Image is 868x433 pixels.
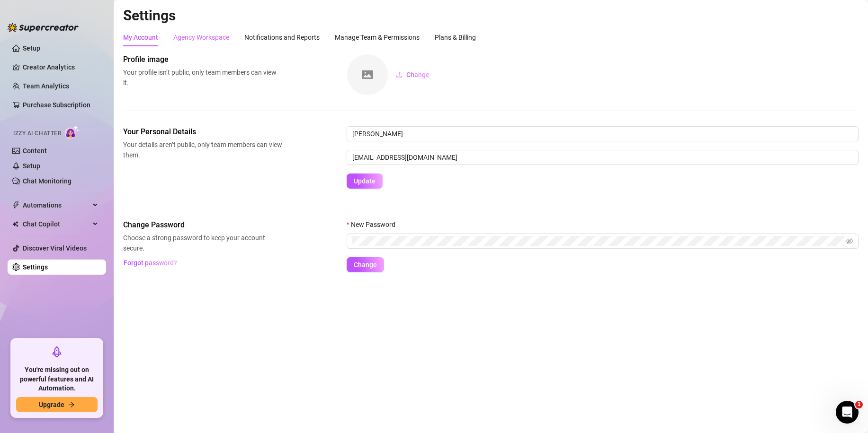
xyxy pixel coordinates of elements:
[347,173,383,189] button: Update
[23,162,40,170] a: Setup
[388,67,437,82] button: Change
[23,97,98,113] a: Purchase Subscription
[123,54,282,65] span: Profile image
[347,126,859,141] input: Enter name
[123,255,177,270] button: Forgot password?
[124,259,177,267] span: Forgot password?
[68,401,75,408] span: arrow-right
[435,32,476,43] div: Plans & Billing
[16,365,98,393] span: You're missing out on powerful features and AI Automation.
[123,139,282,160] span: Your details aren’t public, only team members can view them.
[354,177,376,185] span: Update
[23,147,47,155] a: Content
[51,346,63,357] span: rocket
[23,82,69,90] a: Team Analytics
[123,233,282,253] span: Choose a strong password to keep your account secure.
[347,150,859,165] input: Enter new email
[12,221,18,227] img: Chat Copilot
[335,32,420,43] div: Manage Team & Permissions
[23,60,98,75] a: Creator Analytics
[347,257,384,272] button: Change
[23,244,87,252] a: Discover Viral Videos
[23,263,48,271] a: Settings
[173,32,229,43] div: Agency Workspace
[352,236,844,246] input: New Password
[244,32,320,43] div: Notifications and Reports
[347,219,402,230] label: New Password
[123,7,859,25] h2: Settings
[123,219,282,231] span: Change Password
[12,201,20,209] span: thunderbolt
[65,125,80,139] img: AI Chatter
[123,67,282,88] span: Your profile isn’t public, only team members can view it.
[396,71,403,78] span: upload
[23,198,90,213] span: Automations
[846,238,853,244] span: eye-invisible
[123,126,282,138] span: Your Personal Details
[23,44,40,52] a: Setup
[8,23,79,32] img: logo-BBDzfeDw.svg
[855,401,863,408] span: 1
[23,216,90,232] span: Chat Copilot
[123,32,158,43] div: My Account
[836,401,859,424] iframe: Intercom live chat
[406,71,430,78] span: Change
[347,54,388,95] img: square-placeholder.png
[16,397,98,412] button: Upgradearrow-right
[354,261,377,268] span: Change
[13,129,61,138] span: Izzy AI Chatter
[23,177,72,185] a: Chat Monitoring
[39,401,64,408] span: Upgrade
